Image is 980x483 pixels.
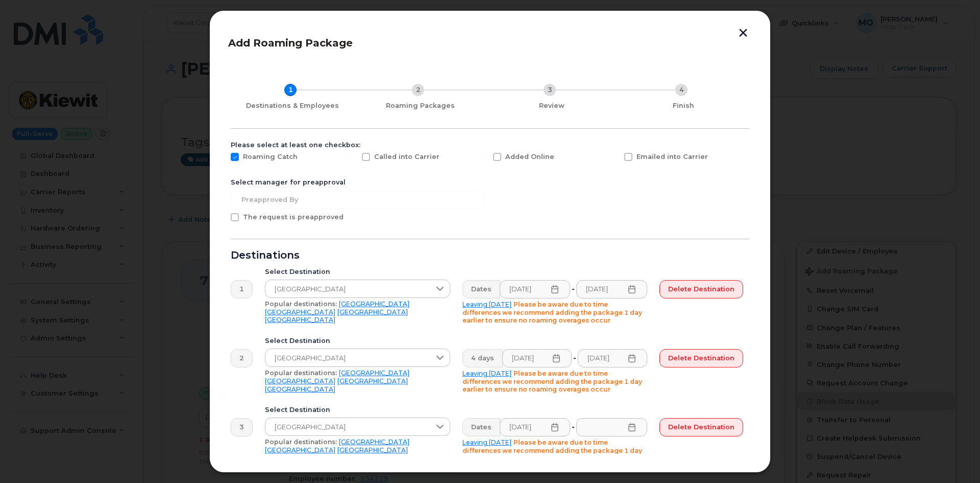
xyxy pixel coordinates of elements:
a: [GEOGRAPHIC_DATA] [265,377,335,385]
div: Roaming Packages [358,102,482,110]
span: Spain [265,280,430,298]
div: Destinations [231,251,749,260]
span: Delete destination [668,422,734,432]
div: 2 [412,84,424,96]
button: Delete destination [659,280,743,298]
a: [GEOGRAPHIC_DATA] [265,385,335,393]
a: [GEOGRAPHIC_DATA] [337,377,408,385]
input: Please fill out this field [500,418,571,436]
input: Please fill out this field [500,280,571,298]
a: [GEOGRAPHIC_DATA] [339,369,409,377]
a: Leaving [DATE] [462,439,511,446]
button: Delete destination [659,418,743,436]
input: Called into Carrier [350,153,355,158]
span: Popular destinations: [265,300,337,308]
div: Please select at least one checkbox: [231,141,749,149]
span: Please be aware due to time differences we recommend adding the package 1 day earlier to ensure n... [462,370,642,393]
div: - [571,349,578,367]
a: [GEOGRAPHIC_DATA] [265,316,335,324]
div: 3 [544,84,556,96]
input: Please fill out this field [578,349,647,367]
a: [GEOGRAPHIC_DATA] [339,300,409,308]
div: Select Destination [265,406,450,414]
span: Please be aware due to time differences we recommend adding the package 1 day earlier to ensure n... [462,439,642,462]
input: Please fill out this field [502,349,572,367]
span: Popular destinations: [265,369,337,377]
span: Portugal [265,349,430,367]
span: Spain [265,418,430,436]
input: Added Online [481,153,486,158]
span: Emailed into Carrier [636,153,708,160]
span: Delete destination [668,284,734,294]
div: Select Destination [265,337,450,345]
span: The request is preapproved [243,213,344,221]
span: Popular destinations: [265,438,337,446]
a: [GEOGRAPHIC_DATA] [337,308,408,316]
span: Roaming Catch [243,153,298,160]
a: Leaving [DATE] [462,301,511,308]
span: Added Online [505,153,554,160]
div: - [570,418,577,436]
input: Please fill out this field [576,418,647,436]
div: Select manager for preapproval [231,178,749,187]
iframe: Messenger Launcher [936,439,972,475]
input: Emailed into Carrier [612,153,617,158]
a: [GEOGRAPHIC_DATA] [265,308,335,316]
span: Add Roaming Package [228,37,353,49]
span: Delete destination [668,353,734,363]
button: Delete destination [659,349,743,367]
div: Finish [622,102,745,110]
div: 4 [675,84,688,96]
span: Called into Carrier [374,153,439,160]
a: Leaving [DATE] [462,370,511,377]
span: Please be aware due to time differences we recommend adding the package 1 day earlier to ensure n... [462,301,642,324]
a: [GEOGRAPHIC_DATA] [337,446,408,454]
div: - [570,280,577,298]
input: Please fill out this field [576,280,647,298]
div: Select Destination [265,268,450,276]
div: Review [490,102,614,110]
a: [GEOGRAPHIC_DATA] [339,438,409,446]
input: Preapproved by [231,191,486,209]
a: [GEOGRAPHIC_DATA] [265,446,335,454]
